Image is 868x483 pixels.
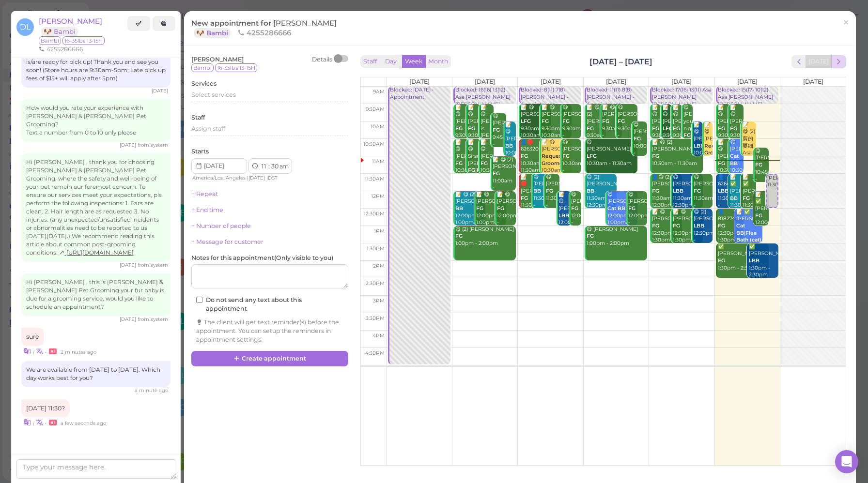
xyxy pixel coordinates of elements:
[587,153,597,159] b: LFG
[693,174,713,216] div: 😋 [PERSON_NAME] 11:30am - 12:30pm
[367,245,385,252] span: 1:30pm
[717,243,769,272] div: ✅ [PERSON_NAME] 1:30pm - 2:30pm
[736,209,762,258] div: 📝 ✅ [PERSON_NAME] 12:30pm - 1:30pm
[476,205,483,211] b: FG
[521,118,531,124] b: LFG
[586,139,637,167] div: 😋 [PERSON_NAME] 10:30am - 11:30am
[607,205,625,211] b: Cat BB
[730,195,738,201] b: BB
[749,257,759,264] b: LBB
[748,243,778,279] div: ✅ [PERSON_NAME] 1:30pm - 2:30pm
[693,121,703,171] div: 📝 😋 [PERSON_NAME] 10:00am - 11:00am
[493,170,500,177] b: FG
[120,142,138,148] span: 07/07/2025 03:26pm
[493,127,500,133] b: FG
[373,263,385,269] span: 2pm
[191,125,225,132] span: Assign staff
[586,87,647,108] div: Blocked: 11(11) 8(8) [PERSON_NAME] • Appointment
[196,318,343,344] div: The client will get text reminder(s) before the appointment. You can setup the reminders in appoi...
[628,191,647,234] div: 😋 [PERSON_NAME] 12:00pm - 1:00pm
[736,223,761,243] b: Cat BB|Flea Bath (cat)
[39,36,61,45] span: Bambi
[742,174,756,224] div: 📝 ✅ [PERSON_NAME] 11:30am - 12:30pm
[492,113,506,155] div: 😋 [PERSON_NAME] 9:45am - 10:45am
[476,191,506,226] div: 📝 😋 [PERSON_NAME] 12:00pm - 1:00pm
[602,118,609,124] b: FG
[480,104,494,168] div: 📝 😋 [PERSON_NAME] is [PERSON_NAME] 9:30am - 10:30am
[743,195,750,201] b: FG
[755,162,762,168] b: FG
[21,417,170,427] div: •
[191,222,251,229] a: + Number of people
[196,297,202,303] input: Do not send any text about this appointment
[521,195,528,201] b: FG
[607,191,637,226] div: 😋 [PERSON_NAME] 12:00pm - 1:00pm
[455,160,463,166] b: FG
[652,223,659,229] b: FG
[120,316,138,322] span: 08/26/2025 12:30pm
[718,257,725,264] b: FG
[372,158,385,165] span: 11am
[191,56,244,63] span: [PERSON_NAME]
[468,125,475,132] b: FG
[425,55,451,68] button: Month
[120,262,138,268] span: 07/07/2025 05:25pm
[652,125,659,132] b: FG
[33,349,34,355] i: |
[33,420,34,426] i: |
[480,160,488,166] b: FG
[662,104,672,154] div: 📝 😋 [PERSON_NAME] 9:30am - 10:30am
[191,174,299,182] div: | |
[602,104,622,147] div: 📝 😋 [PERSON_NAME] 9:30am - 10:30am
[541,78,561,85] span: [DATE]
[455,87,516,115] div: Blocked: 16(16) 13(12) Asa [PERSON_NAME] [PERSON_NAME] • Appointment
[730,125,737,132] b: FG
[673,125,680,132] b: FG
[360,55,380,68] button: Staff
[196,296,343,313] label: Do not send any text about this appointment
[672,104,682,154] div: 📝 😋 [PERSON_NAME] 9:30am - 10:30am
[366,106,385,112] span: 9:30am
[191,63,214,72] span: Bambi
[273,18,337,28] span: [PERSON_NAME]
[59,249,134,256] a: [URL][DOMAIN_NAME]
[634,136,641,142] b: FG
[409,78,430,85] span: [DATE]
[21,273,170,316] div: Hi [PERSON_NAME] , this is [PERSON_NAME] & [PERSON_NAME] Pet Grooming your fur baby is due for a ...
[729,104,744,154] div: 📝 😋 [PERSON_NAME] 9:30am - 10:30am
[730,153,739,166] b: Cat BB
[520,139,551,174] div: 👤🛑 6263204565 10:30am - 11:30am
[652,153,659,159] b: FG
[21,99,170,142] div: How would you rate your experience with [PERSON_NAME] & [PERSON_NAME] Pet Grooming? Text a number...
[586,104,606,154] div: 📝 😋 (2) [PERSON_NAME] 9:30am - 10:30am
[546,188,553,194] b: FG
[191,206,223,213] a: + End time
[651,104,661,154] div: 📝 😋 [PERSON_NAME] 9:30am - 10:30am
[455,191,485,226] div: 📝 😋 (2) [PERSON_NAME] 12:00pm - 1:00pm
[194,28,231,38] a: 🐶 Bambi
[41,27,78,36] a: 🐶 Bambi
[767,175,777,189] div: [PERSON_NAME] 11:30am
[533,188,541,194] b: BB
[21,346,170,356] div: •
[455,233,463,239] b: FG
[237,28,291,37] span: 4255286666
[589,56,652,67] h2: [DATE] – [DATE]
[21,153,170,261] div: Hi [PERSON_NAME] , thank you for choosing [PERSON_NAME] & [PERSON_NAME] Pet Grooming, where the s...
[312,55,332,64] div: Details
[138,142,168,148] span: from system
[363,141,385,147] span: 10:30am
[268,175,278,181] span: DST
[742,121,756,179] div: 📝 😋 (2) 剪的要细 Asa 10:00am
[718,223,725,229] b: FG
[215,63,257,72] span: 16-35lbs 13-15H
[651,209,682,244] div: 📝 😋 [PERSON_NAME] 12:30pm - 1:30pm
[542,153,573,166] b: Request Groomer|FG
[831,55,846,68] button: next
[587,125,594,132] b: FG
[586,226,647,247] div: 😋 [PERSON_NAME] 1:00pm - 2:00pm
[191,147,209,156] label: Starts
[492,156,516,199] div: 📝 😋 (2) [PERSON_NAME] 11:00am - 12:00pm
[558,191,572,241] div: 📝 😋 [PERSON_NAME] 12:00pm - 1:00pm
[192,175,246,181] span: America/Los_Angeles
